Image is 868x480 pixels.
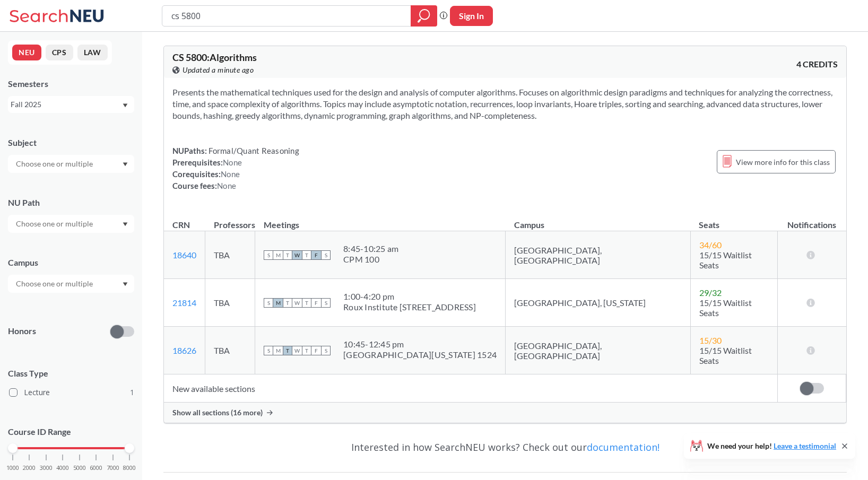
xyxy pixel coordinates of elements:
[506,279,691,327] td: [GEOGRAPHIC_DATA], [US_STATE]
[123,222,128,226] svg: Dropdown arrow
[8,197,134,208] div: NU Path
[172,298,196,308] a: 21814
[292,346,302,355] span: W
[130,387,134,398] span: 1
[123,465,136,471] span: 8000
[302,250,311,260] span: T
[172,51,257,63] span: CS 5800 : Algorithms
[302,298,311,308] span: T
[205,327,255,374] td: TBA
[273,250,283,260] span: M
[205,279,255,327] td: TBA
[8,137,134,149] div: Subject
[690,208,778,231] th: Seats
[699,250,752,270] span: 15/15 Waitlist Seats
[343,291,476,302] div: 1:00 - 4:20 pm
[123,162,128,167] svg: Dropdown arrow
[292,298,302,308] span: W
[273,346,283,355] span: M
[172,250,196,260] a: 18640
[273,298,283,308] span: M
[170,7,403,25] input: Class, professor, course number, "phrase"
[164,374,778,403] td: New available sections
[172,345,196,355] a: 18626
[8,215,134,233] div: Dropdown arrow
[302,346,311,355] span: T
[506,231,691,279] td: [GEOGRAPHIC_DATA], [GEOGRAPHIC_DATA]
[321,250,331,260] span: S
[255,208,506,231] th: Meetings
[311,298,321,308] span: F
[283,298,292,308] span: T
[123,103,128,108] svg: Dropdown arrow
[205,208,255,231] th: Professors
[223,158,242,167] span: None
[8,325,36,337] p: Honors
[90,465,102,471] span: 6000
[183,64,254,76] span: Updated a minute ago
[321,298,331,308] span: S
[699,240,722,250] span: 34 / 60
[699,287,722,298] span: 29 / 32
[587,441,659,453] a: documentation!
[283,346,292,355] span: T
[23,465,36,471] span: 2000
[343,243,398,254] div: 8:45 - 10:25 am
[8,96,134,113] div: Fall 2025Dropdown arrow
[11,217,100,230] input: Choose one or multiple
[8,426,134,438] p: Course ID Range
[9,386,134,399] label: Lecture
[77,45,108,60] button: LAW
[736,155,830,169] span: View more info for this class
[506,208,691,231] th: Campus
[11,277,100,290] input: Choose one or multiple
[8,257,134,268] div: Campus
[411,5,437,27] div: magnifying glass
[707,442,836,450] span: We need your help!
[311,250,321,260] span: F
[8,78,134,90] div: Semesters
[8,275,134,293] div: Dropdown arrow
[217,181,236,190] span: None
[343,339,497,350] div: 10:45 - 12:45 pm
[264,250,273,260] span: S
[73,465,86,471] span: 5000
[40,465,53,471] span: 3000
[699,345,752,365] span: 15/15 Waitlist Seats
[172,86,838,121] section: Presents the mathematical techniques used for the design and analysis of computer algorithms. Foc...
[164,403,846,423] div: Show all sections (16 more)
[221,169,240,179] span: None
[506,327,691,374] td: [GEOGRAPHIC_DATA], [GEOGRAPHIC_DATA]
[163,432,847,462] div: Interested in how SearchNEU works? Check out our
[343,350,497,360] div: [GEOGRAPHIC_DATA][US_STATE] 1524
[123,282,128,286] svg: Dropdown arrow
[46,45,73,60] button: CPS
[450,6,493,26] button: Sign In
[321,346,331,355] span: S
[699,335,722,345] span: 15 / 30
[343,254,398,265] div: CPM 100
[264,298,273,308] span: S
[172,145,299,191] div: NUPaths: Prerequisites: Corequisites: Course fees:
[343,302,476,312] div: Roux Institute [STREET_ADDRESS]
[774,441,836,450] a: Leave a testimonial
[205,231,255,279] td: TBA
[172,219,190,231] div: CRN
[172,408,263,417] span: Show all sections (16 more)
[8,155,134,173] div: Dropdown arrow
[418,8,430,23] svg: magnifying glass
[264,346,273,355] span: S
[8,368,134,379] span: Class Type
[311,346,321,355] span: F
[107,465,119,471] span: 7000
[207,146,299,155] span: Formal/Quant Reasoning
[11,99,121,110] div: Fall 2025
[283,250,292,260] span: T
[11,158,100,170] input: Choose one or multiple
[56,465,69,471] span: 4000
[6,465,19,471] span: 1000
[796,58,838,70] span: 4 CREDITS
[292,250,302,260] span: W
[699,298,752,318] span: 15/15 Waitlist Seats
[778,208,846,231] th: Notifications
